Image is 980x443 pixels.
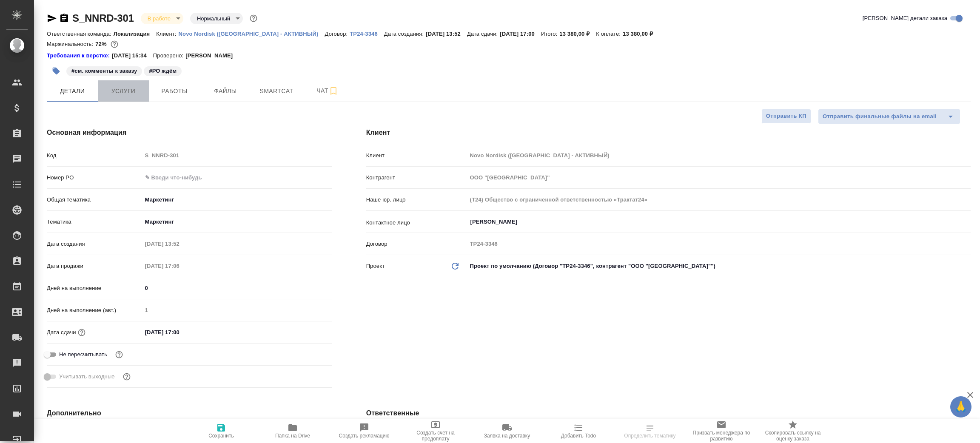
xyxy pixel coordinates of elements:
[328,86,339,96] svg: Подписаться
[141,13,183,24] div: В работе
[47,328,76,337] p: Дата сдачи
[145,15,173,22] button: В работе
[205,86,246,97] span: Файлы
[52,86,93,97] span: Детали
[47,408,332,418] h4: Дополнительно
[194,15,233,22] button: Нормальный
[350,30,384,37] a: ТР24-3346
[366,196,467,204] p: Наше юр. лицо
[47,128,332,138] h4: Основная информация
[366,219,467,227] p: Контактное лицо
[366,240,467,248] p: Договор
[59,13,69,23] button: Скопировать ссылку
[256,86,297,97] span: Smartcat
[366,408,971,418] h4: Ответственные
[543,419,614,443] button: Добавить Todo
[47,62,66,80] button: Добавить тэг
[47,173,142,182] p: Номер PO
[818,109,941,124] button: Отправить финальные файлы на email
[559,31,596,37] p: 13 380,00 ₽
[47,41,95,47] p: Маржинальность:
[47,151,142,160] p: Код
[366,173,467,182] p: Контрагент
[179,30,325,37] a: Novo Nordisk ([GEOGRAPHIC_DATA] - АКТИВНЫЙ)
[142,149,332,162] input: Пустое поле
[405,430,466,442] span: Создать счет на предоплату
[47,284,142,292] p: Дней на выполнение
[400,419,471,443] button: Создать счет на предоплату
[325,31,350,37] p: Договор:
[950,396,971,417] button: 🙏
[757,419,829,443] button: Скопировать ссылку на оценку заказа
[467,149,971,162] input: Пустое поле
[257,419,328,443] button: Папка на Drive
[156,31,178,37] p: Клиент:
[71,67,137,75] p: #см. комменты к заказу
[47,306,142,315] p: Дней на выполнение (авт.)
[142,282,332,294] input: ✎ Введи что-нибудь
[208,433,234,439] span: Сохранить
[47,196,142,204] p: Общая тематика
[484,433,530,439] span: Заявка на доставку
[500,31,541,37] p: [DATE] 17:00
[328,419,400,443] button: Создать рекламацию
[467,193,971,206] input: Пустое поле
[863,14,947,23] span: [PERSON_NAME] детали заказа
[541,31,559,37] p: Итого:
[142,326,217,338] input: ✎ Введи что-нибудь
[66,67,143,74] span: см. комменты к заказу
[275,433,310,439] span: Папка на Drive
[142,260,217,272] input: Пустое поле
[190,13,243,24] div: В работе
[467,31,500,37] p: Дата сдачи:
[142,193,332,207] div: Маркетинг
[47,13,57,23] button: Скопировать ссылку для ЯМессенджера
[366,151,467,160] p: Клиент
[47,218,142,226] p: Тематика
[471,419,543,443] button: Заявка на доставку
[47,31,114,37] p: Ответственная команда:
[142,171,332,184] input: ✎ Введи что-нибудь
[154,86,195,97] span: Работы
[149,67,177,75] p: #РО ждём
[467,259,971,273] div: Проект по умолчанию (Договор "ТР24-3346", контрагент "ООО "[GEOGRAPHIC_DATA]"")
[350,31,384,37] p: ТР24-3346
[818,109,960,124] div: split button
[47,51,112,60] a: Требования к верстке:
[109,39,120,50] button: 3140.00 RUB;
[72,12,134,24] a: S_NNRD-301
[954,398,968,416] span: 🙏
[142,215,332,229] div: Маркетинг
[95,41,108,47] p: 72%
[142,304,332,316] input: Пустое поле
[624,433,675,439] span: Определить тематику
[114,31,157,37] p: Локализация
[686,419,757,443] button: Призвать менеджера по развитию
[153,51,186,60] p: Проверено:
[366,128,971,138] h4: Клиент
[47,240,142,248] p: Дата создания
[76,327,87,338] button: Если добавить услуги и заполнить их объемом, то дата рассчитается автоматически
[248,13,259,24] button: Доп статусы указывают на важность/срочность заказа
[103,86,144,97] span: Услуги
[614,419,686,443] button: Определить тематику
[623,31,659,37] p: 13 380,00 ₽
[366,262,385,270] p: Проект
[59,372,115,381] span: Учитывать выходные
[766,111,806,121] span: Отправить КП
[185,51,239,60] p: [PERSON_NAME]
[339,433,390,439] span: Создать рекламацию
[596,31,623,37] p: К оплате:
[426,31,467,37] p: [DATE] 13:52
[761,109,811,124] button: Отправить КП
[142,238,217,250] input: Пустое поле
[112,51,153,60] p: [DATE] 15:34
[467,171,971,184] input: Пустое поле
[561,433,596,439] span: Добавить Todo
[467,238,971,250] input: Пустое поле
[179,31,325,37] p: Novo Nordisk ([GEOGRAPHIC_DATA] - АКТИВНЫЙ)
[59,350,107,359] span: Не пересчитывать
[47,51,112,60] div: Нажми, чтобы открыть папку с инструкцией
[384,31,426,37] p: Дата создания:
[307,85,348,96] span: Чат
